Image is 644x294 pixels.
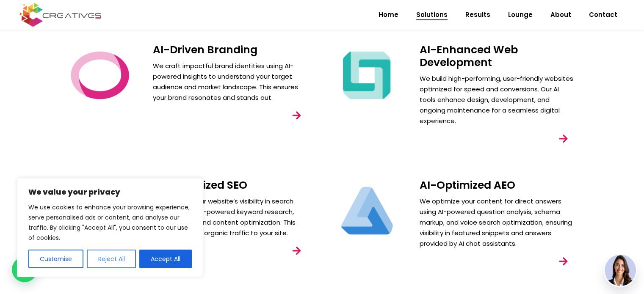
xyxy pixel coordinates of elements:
button: Customise [28,250,83,268]
a: Contact [580,4,626,26]
span: Solutions [416,4,448,26]
img: Creatives | Solutions [335,179,398,242]
span: About [550,4,571,26]
img: agent [605,255,636,286]
p: We build high-performing, user-friendly websites optimized for speed and conversions. Our AI tool... [420,73,576,126]
span: Results [465,4,490,26]
span: Contact [589,4,617,26]
a: About [542,4,580,26]
p: We improve your website’s visibility in search engines using AI-powered keyword research, technic... [153,196,310,238]
a: link [285,104,309,127]
a: Lounge [499,4,542,26]
span: Home [379,4,398,26]
img: Creatives | Solutions [335,44,398,107]
button: Reject All [87,250,136,268]
a: link [552,127,575,151]
a: link [552,250,575,273]
a: AI-Enhanced Web Development [420,42,518,70]
p: We value your privacy [28,187,192,197]
a: Results [456,4,499,26]
a: link [285,239,309,263]
button: Accept All [139,250,192,268]
a: Home [370,4,407,26]
p: We optimize your content for direct answers using AI-powered question analysis, schema markup, an... [420,196,576,249]
a: Solutions [407,4,456,26]
a: AI-Optimized AEO [420,178,515,192]
div: We value your privacy [17,178,203,277]
p: We craft impactful brand identities using AI-powered insights to understand your target audience ... [153,60,310,103]
a: AI-Driven Branding [153,42,257,57]
p: We use cookies to enhance your browsing experience, serve personalised ads or content, and analys... [28,202,192,243]
div: WhatsApp contact [12,257,37,282]
img: Creatives | Solutions [68,44,132,107]
img: Creatives [18,2,103,28]
span: Lounge [508,4,533,26]
a: AI-Optimized SEO [153,178,247,192]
